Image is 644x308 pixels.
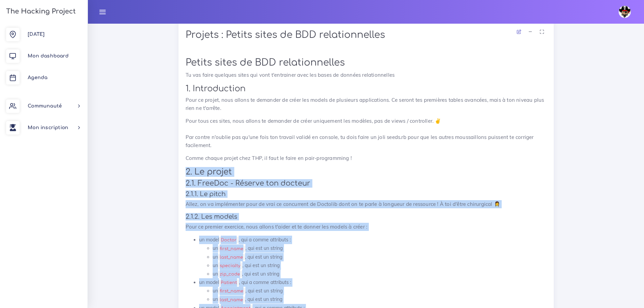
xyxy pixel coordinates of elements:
li: un , qui est un string [213,253,547,261]
li: un , qui est un string [213,287,547,295]
p: Allez, on va implémenter pour de vrai ce concurrent de Doctolib dont on te parle à longueur de re... [186,200,547,208]
li: un model , qui a comme attributs : [199,278,547,304]
span: Mon inscription [28,125,68,130]
p: Tu vas faire quelques sites qui vont t'entrainer avec les bases de données relationnelles [186,71,547,79]
code: last_name [218,254,245,261]
li: un , qui est un string [213,244,547,253]
p: Comme chaque projet chez THP, il faut le faire en pair-programming ! [186,154,547,162]
li: un , qui est un string [213,261,547,270]
h4: 2.1.2. Les models [186,213,547,220]
li: un model , qui a comme attributs : [199,236,547,278]
h1: Projets : Petits sites de BDD relationnelles [186,29,547,41]
p: Pour ce premier exercice, nous allons t'aider et te donner les models à créer : [186,223,547,231]
h4: 2.1.1. Le pitch [186,190,547,198]
p: Pour ce projet, nous allons te demander de créer les models de plusieurs applications. Ce seront ... [186,96,547,112]
code: specialty [218,262,242,269]
h1: Petits sites de BDD relationnelles [186,57,547,69]
h2: 2. Le projet [186,167,547,177]
h2: 1. Introduction [186,84,547,94]
code: first_name [218,288,245,294]
h3: 2.1. FreeDoc - Réserve ton docteur [186,179,547,188]
span: [DATE] [28,32,45,37]
code: last_name [218,297,245,303]
li: un , qui est un string [213,295,547,304]
li: un , qui est un string [213,270,547,278]
code: Doctor [219,237,239,243]
img: avatar [619,6,631,18]
code: first_name [218,245,245,252]
span: Communauté [28,103,62,109]
span: Mon dashboard [28,53,69,58]
code: Patient [219,279,239,286]
span: Agenda [28,75,47,80]
code: zip_code [218,271,242,278]
p: Pour tous ces sites, nous allons te demander de créer uniquement les modèles, pas de views / cont... [186,117,547,149]
h3: The Hacking Project [4,8,76,15]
